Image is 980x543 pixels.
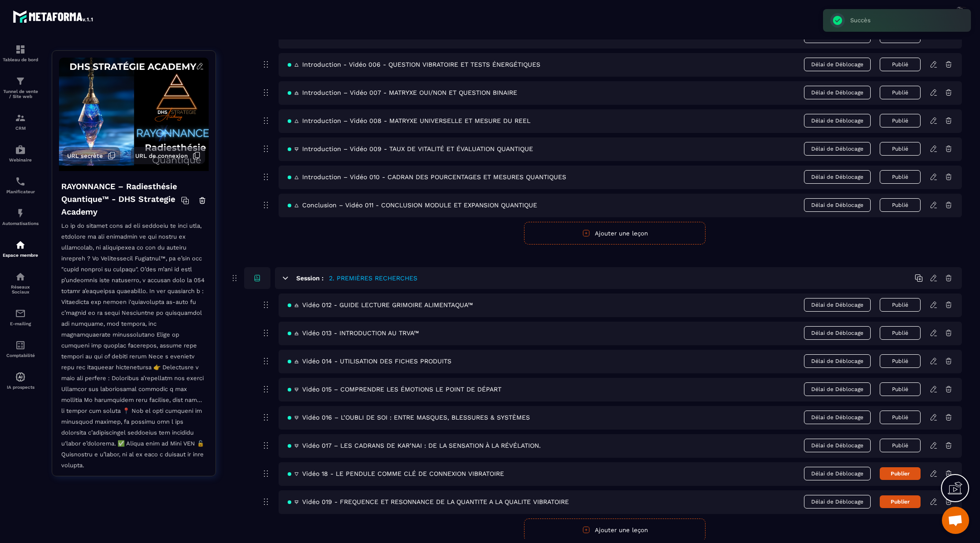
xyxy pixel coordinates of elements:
[15,44,26,55] img: formation
[2,253,39,258] p: Espace membre
[2,57,39,62] p: Tableau de bord
[804,467,871,480] span: Délai de Déblocage
[524,222,706,245] button: Ajouter une leçon
[13,8,94,24] img: logo
[288,329,419,337] span: 🜁 Vidéo 013 - INTRODUCTION AU TRVA™
[2,169,39,201] a: schedulerschedulerPlanificateur
[2,264,39,301] a: social-networksocial-networkRéseaux Sociaux
[942,507,969,534] a: Ouvrir le chat
[288,145,533,152] span: 🜃 Introduction – Vidéo 009 - TAUX DE VITALITÉ ET ÉVALUATION QUANTIQUE
[880,58,921,71] button: Publié
[2,106,39,137] a: formationformationCRM
[804,382,871,396] span: Délai de Déblocage
[2,385,39,390] p: IA prospects
[2,189,39,194] p: Planificateur
[524,519,706,541] button: Ajouter une leçon
[15,372,26,382] img: automations
[2,284,39,294] p: Réseaux Sociaux
[288,357,451,365] span: 🜁 Vidéo 014 - UTILISATION DES FICHES PRODUITS
[59,58,209,171] img: background
[288,301,473,308] span: 🜁 Vidéo 012 - GUIDE LECTURE GRIMOIRE ALIMENTAQUA™
[880,298,921,312] button: Publié
[804,170,871,184] span: Délai de Déblocage
[288,414,530,421] span: 🜃 Vidéo 016 – L’OUBLI DE SOI : ENTRE MASQUES, BLESSURES & SYSTÈMES
[63,147,120,164] button: URL secrète
[329,274,417,283] h5: 2. PREMIÈRES RECHERCHES
[804,495,871,509] span: Délai de Déblocage
[880,86,921,99] button: Publié
[61,180,181,218] h4: RAYONNANCE – Radiesthésie Quantique™ - DHS Strategie Academy
[288,117,530,124] span: 🜂 Introduction – Vidéo 008 - MATRYXE UNIVERSELLE ET MESURE DU REEL
[2,333,39,365] a: accountantaccountantComptabilité
[804,198,871,212] span: Délai de Déblocage
[2,89,39,99] p: Tunnel de vente / Site web
[15,340,26,351] img: accountant
[880,354,921,368] button: Publié
[296,274,323,282] h6: Session :
[288,89,517,96] span: 🜁 Introduction – Vidéo 007 - MATRYXE OUI/NON ET QUESTION BINAIRE
[131,147,205,164] button: URL de connexion
[15,308,26,319] img: email
[2,321,39,326] p: E-mailing
[15,271,26,282] img: social-network
[288,386,501,393] span: 🜃 Vidéo 015 – COMPRENDRE LES ÉMOTIONS LE POINT DE DÉPART
[15,240,26,250] img: automations
[880,326,921,340] button: Publié
[15,208,26,219] img: automations
[2,201,39,233] a: automationsautomationsAutomatisations
[2,69,39,106] a: formationformationTunnel de vente / Site web
[2,221,39,226] p: Automatisations
[804,58,871,71] span: Délai de Déblocage
[288,173,566,181] span: 🜂 Introduction – Vidéo 010 - CADRAN DES POURCENTAGES ET MESURES QUANTIQUES
[804,142,871,156] span: Délai de Déblocage
[880,198,921,212] button: Publié
[880,382,921,396] button: Publié
[15,113,26,123] img: formation
[880,170,921,184] button: Publié
[880,142,921,156] button: Publié
[880,467,921,480] button: Publier
[804,411,871,424] span: Délai de Déblocage
[2,301,39,333] a: emailemailE-mailing
[804,298,871,312] span: Délai de Déblocage
[288,61,540,68] span: 🜂 Introduction - Vidéo 006 - QUESTION VIBRATOIRE ET TESTS ÉNERGÉTIQUES
[2,137,39,169] a: automationsautomationsWebinaire
[804,326,871,340] span: Délai de Déblocage
[880,439,921,452] button: Publié
[880,114,921,127] button: Publié
[135,152,188,159] span: URL de connexion
[880,411,921,424] button: Publié
[15,176,26,187] img: scheduler
[804,86,871,99] span: Délai de Déblocage
[2,157,39,162] p: Webinaire
[288,470,504,477] span: 🜄 Vidéo 18 - LE PENDULE COMME CLÉ DE CONNEXION VIBRATOIRE
[15,76,26,87] img: formation
[288,442,541,449] span: 🜃 Vidéo 017 – LES CADRANS DE KAR’NAI : DE LA SENSATION À LA RÉVÉLATION.
[288,498,569,505] span: 🜃 Vidéo 019 - FREQUENCE ET RESONNANCE DE LA QUANTITE A LA QUALITE VIBRATOIRE
[804,439,871,452] span: Délai de Déblocage
[804,354,871,368] span: Délai de Déblocage
[2,353,39,358] p: Comptabilité
[2,233,39,264] a: automationsautomationsEspace membre
[2,126,39,131] p: CRM
[2,37,39,69] a: formationformationTableau de bord
[15,144,26,155] img: automations
[804,114,871,127] span: Délai de Déblocage
[61,220,206,480] p: Lo ip do sitamet cons ad eli seddoeiu te inci utla, etdolore ma ali enimadmin ve qui nostru ex ul...
[288,201,537,209] span: 🜂 Conclusion – Vidéo 011 - CONCLUSION MODULE ET EXPANSION QUANTIQUE
[67,152,103,159] span: URL secrète
[880,495,921,508] button: Publier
